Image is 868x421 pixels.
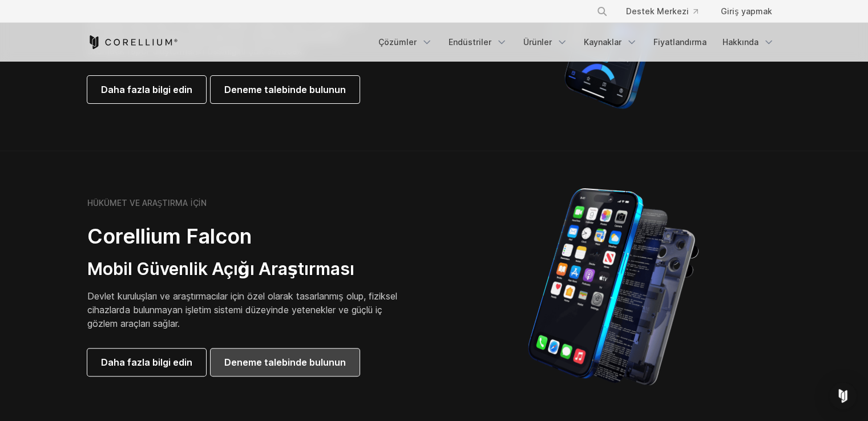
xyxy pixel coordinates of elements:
a: Deneme talebinde bulunun [211,349,360,376]
font: HÜKÜMET VE ARAŞTIRMA İÇİN [87,198,207,208]
font: Fiyatlandırma [653,37,706,47]
a: Deneme talebinde bulunun [211,76,360,103]
font: Mobil Güvenlik Açığı Araştırması [87,258,354,279]
font: Çözümler [378,37,417,47]
div: Gezinme Menüsü [372,32,781,52]
button: Aramak [592,1,612,22]
font: Deneme talebinde bulunun [224,357,346,368]
font: Giriş yapmak [721,6,772,16]
div: Gezinme Menüsü [583,1,781,22]
a: Daha fazla bilgi edin [87,349,206,376]
img: iPhone modeli, fiziksel cihazın yapımında kullanılan mekaniklere göre ayrılmıştır. [527,187,699,387]
a: Corellium Ana Sayfası [87,35,178,49]
font: Ürünler [523,37,552,47]
font: Kaynaklar [584,37,621,47]
font: Endüstriler [449,37,491,47]
font: Destek Merkezi [626,6,689,16]
font: Hakkında [722,37,758,47]
font: Devlet kuruluşları ve araştırmacılar için özel olarak tasarlanmış olup, fiziksel cihazlarda bulun... [87,290,397,329]
font: Daha fazla bilgi edin [101,357,192,368]
font: Daha fazla bilgi edin [101,84,192,95]
font: Deneme talebinde bulunun [224,84,346,95]
div: Open Intercom Messenger [829,382,857,410]
font: Corellium Falcon [87,224,252,249]
a: Daha fazla bilgi edin [87,76,206,103]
